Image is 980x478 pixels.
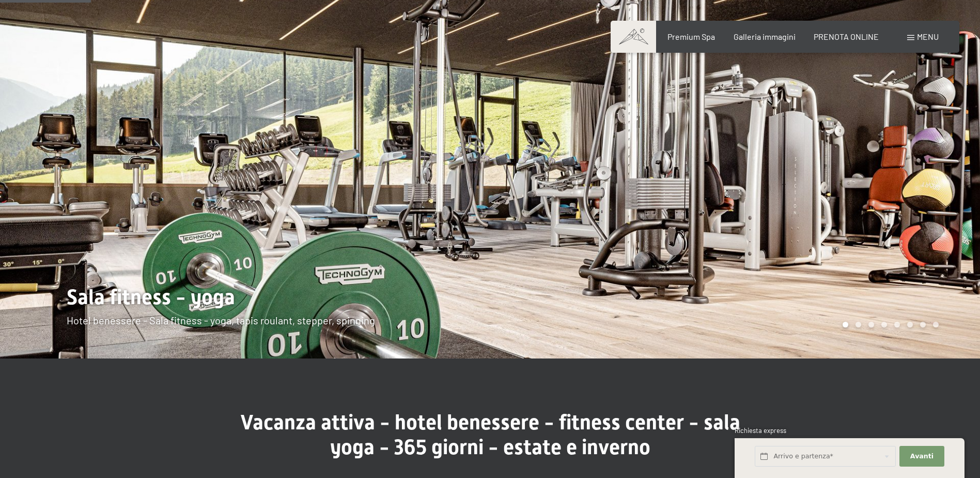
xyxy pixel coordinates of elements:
div: Carousel Page 1 (Current Slide) [843,322,848,327]
span: Menu [917,32,939,41]
button: Avanti [899,446,944,467]
div: Carousel Page 8 [933,322,939,327]
div: Carousel Pagination [839,322,939,327]
a: PRENOTA ONLINE [814,32,879,41]
a: Galleria immagini [734,32,796,41]
div: Carousel Page 7 [920,322,926,327]
div: Carousel Page 3 [868,322,874,327]
div: Carousel Page 5 [894,322,900,327]
div: Carousel Page 6 [907,322,913,327]
span: Richiesta express [735,426,786,435]
span: Avanti [910,452,934,461]
span: Vacanza attiva - hotel benessere - fitness center - sala yoga - 365 giorni - estate e inverno [240,410,740,459]
a: Premium Spa [667,32,715,41]
div: Carousel Page 4 [881,322,887,327]
div: Carousel Page 2 [855,322,861,327]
